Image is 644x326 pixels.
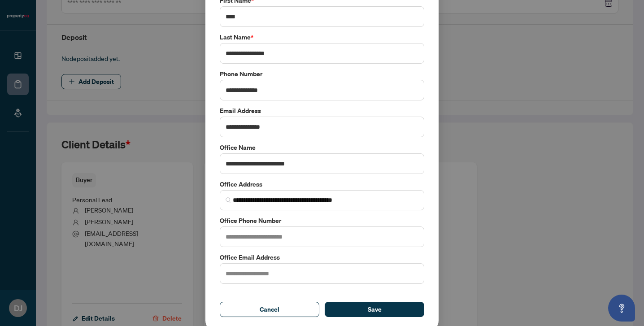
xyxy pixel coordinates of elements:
[368,302,382,317] span: Save
[325,302,424,317] button: Save
[220,69,424,79] label: Phone Number
[220,143,424,152] label: Office Name
[220,179,424,189] label: Office Address
[220,106,424,116] label: Email Address
[220,302,319,317] button: Cancel
[220,252,424,262] label: Office Email Address
[220,32,424,42] label: Last Name
[226,197,231,203] img: search_icon
[220,216,424,226] label: Office Phone Number
[260,302,279,317] span: Cancel
[608,295,635,322] button: Open asap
